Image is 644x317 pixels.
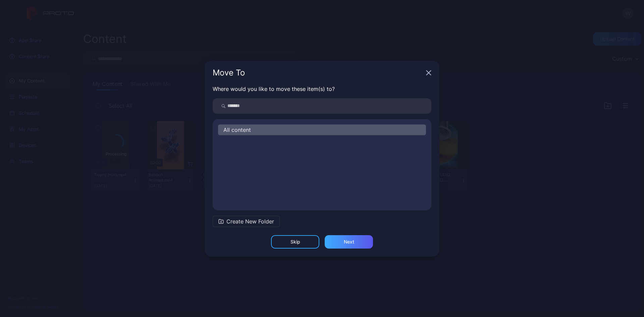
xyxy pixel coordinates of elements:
div: Skip [290,239,300,245]
div: Next [344,239,354,245]
button: Create New Folder [213,216,280,227]
button: Skip [271,235,319,249]
button: Next [325,235,373,249]
span: Create New Folder [226,217,274,225]
div: Move To [213,69,423,77]
span: All content [223,126,251,134]
p: Where would you like to move these item(s) to? [213,85,431,93]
